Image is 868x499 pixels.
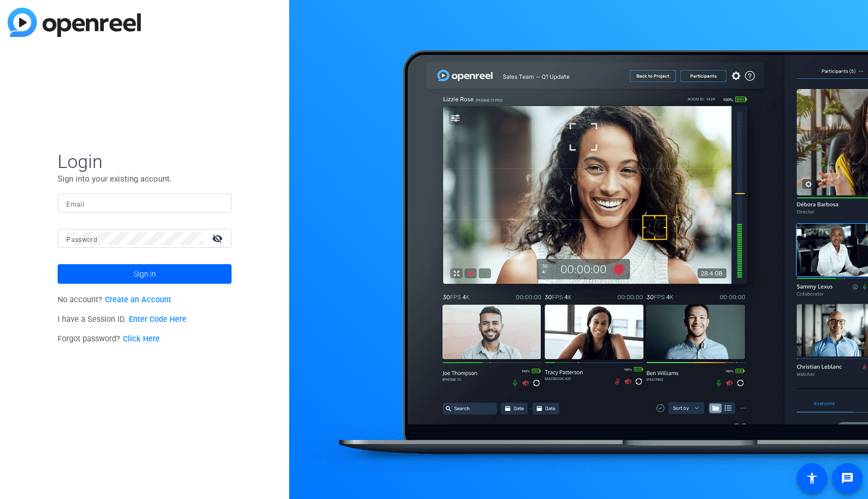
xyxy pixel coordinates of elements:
[66,197,223,210] input: Enter Email Address
[134,260,156,288] span: Sign in
[805,472,819,485] mat-icon: accessibility
[66,201,84,208] mat-label: Email
[205,230,232,246] mat-icon: visibility_off
[66,236,97,244] mat-label: Password
[58,334,160,344] span: Forgot password?
[58,295,171,304] span: No account?
[123,334,160,344] a: Click Here
[129,315,186,324] a: Enter Code Here
[58,150,232,173] span: Login
[105,295,171,304] a: Create an Account
[8,8,141,37] img: blue-gradient.svg
[58,315,186,324] span: I have a Session ID.
[841,472,854,485] mat-icon: message
[58,173,232,185] p: Sign into your existing account.
[58,264,232,284] button: Sign in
